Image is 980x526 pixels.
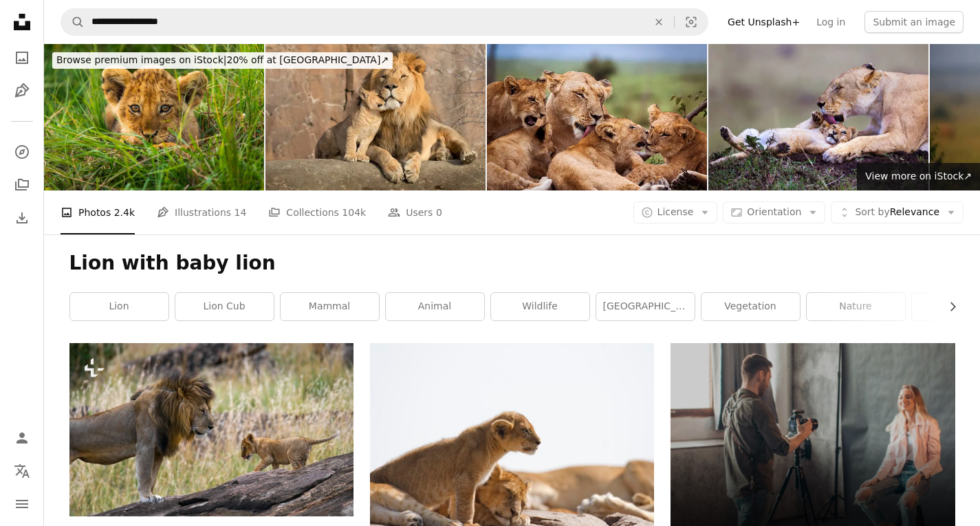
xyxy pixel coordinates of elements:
[44,44,264,190] img: Cute lion cub sitting in the long grass looking at camera
[644,9,674,35] button: Clear
[69,343,353,516] img: Big male lion with cub. National Park. Kenya. Tanzania. Masai Mara. Serengeti. An excellent illus...
[8,138,36,166] a: Explore
[855,206,889,217] span: Sort by
[44,44,401,77] a: Browse premium images on iStock|20% off at [GEOGRAPHIC_DATA]↗
[69,251,955,276] h1: Lion with baby lion
[491,293,589,320] a: wildlife
[940,293,955,320] button: scroll list to the right
[386,293,484,320] a: animal
[268,190,366,234] a: Collections 104k
[61,8,708,36] form: Find visuals sitewide
[175,293,274,320] a: lion cub
[265,44,486,190] img: Male African lion is cuddled by his cub during an affectionate moment
[56,54,226,65] span: Browse premium images on iStock |
[657,206,694,217] span: License
[865,171,972,182] span: View more on iStock ↗
[747,206,801,217] span: Orientation
[8,204,36,232] a: Download History
[708,44,928,190] img: Lion cub with lioness.
[61,9,85,35] button: Search Unsplash
[857,163,980,190] a: View more on iStock↗
[633,201,718,223] button: License
[807,293,905,320] a: nature
[701,293,800,320] a: vegetation
[56,54,389,65] span: 20% off at [GEOGRAPHIC_DATA] ↗
[281,293,379,320] a: mammal
[370,431,654,443] a: a couple of lions laying on top of a rock
[8,171,36,199] a: Collections
[8,44,36,72] a: Photos
[8,8,36,39] a: Home — Unsplash
[723,201,825,223] button: Orientation
[719,11,808,33] a: Get Unsplash+
[8,424,36,452] a: Log in / Sign up
[436,205,442,220] span: 0
[8,457,36,485] button: Language
[157,190,246,234] a: Illustrations 14
[342,205,366,220] span: 104k
[8,77,36,105] a: Illustrations
[596,293,695,320] a: [GEOGRAPHIC_DATA]
[69,424,353,436] a: Big male lion with cub. National Park. Kenya. Tanzania. Masai Mara. Serengeti. An excellent illus...
[855,206,939,219] span: Relevance
[831,201,963,223] button: Sort byRelevance
[487,44,707,190] img: Mother and lion cubs
[388,190,442,234] a: Users 0
[235,205,247,220] span: 14
[70,293,168,320] a: lion
[808,11,853,33] a: Log in
[864,11,963,33] button: Submit an image
[8,490,36,518] button: Menu
[675,9,708,35] button: Visual search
